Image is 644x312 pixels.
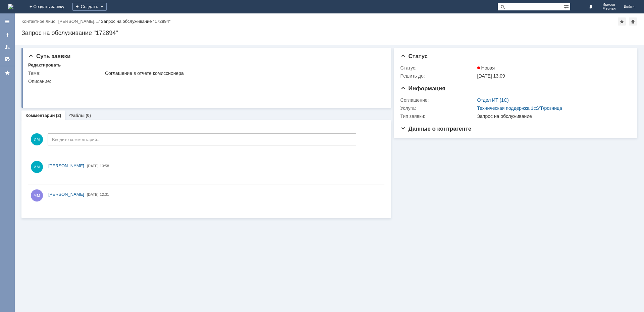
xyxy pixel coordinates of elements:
span: Мерлан [603,7,616,11]
div: Редактировать [28,62,61,68]
a: Файлы [69,113,85,118]
div: Запрос на обслуживание "172894" [101,19,171,24]
span: Статус [400,53,428,59]
div: Соглашение в отчете комиссионера [105,71,381,76]
span: Суть заявки [28,53,70,59]
a: Контактное лицо "[PERSON_NAME]… [21,19,99,24]
span: Новая [477,65,495,71]
span: [DATE] [87,164,99,168]
a: Отдел ИТ (1С) [477,97,509,103]
div: / [21,19,101,24]
div: Решить до: [400,73,476,79]
div: Запрос на обслуживание "172894" [21,30,637,36]
a: [PERSON_NAME] [48,191,84,198]
div: Создать [72,3,107,11]
span: [DATE] [87,192,99,196]
div: (0) [86,113,91,118]
div: Тип заявки: [400,114,476,119]
span: Расширенный поиск [563,3,570,9]
a: Техническая поддержка 1с:УТ/розница [477,105,562,111]
div: Услуга: [400,105,476,111]
span: ИМ [31,133,43,145]
span: [DATE] 13:09 [477,73,505,79]
span: [PERSON_NAME] [48,192,84,197]
span: Информация [400,85,445,92]
div: Сделать домашней страницей [629,17,637,26]
a: Создать заявку [2,30,13,40]
a: Перейти на домашнюю страницу [8,4,13,9]
span: Ирисов [603,3,616,7]
a: [PERSON_NAME] [48,163,84,169]
span: [PERSON_NAME] [48,163,84,168]
a: Комментарии [25,113,55,118]
div: Статус: [400,65,476,71]
div: Запрос на обслуживание [477,114,627,119]
span: 13:58 [100,164,109,168]
span: 12:31 [100,192,109,196]
div: (2) [56,113,61,118]
a: Мои согласования [2,54,13,64]
div: Описание: [28,79,382,84]
a: Мои заявки [2,42,13,52]
div: Соглашение: [400,97,476,103]
div: Добавить в избранное [618,17,626,26]
span: Данные о контрагенте [400,126,472,132]
img: logo [8,4,13,9]
div: Тема: [28,71,104,76]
